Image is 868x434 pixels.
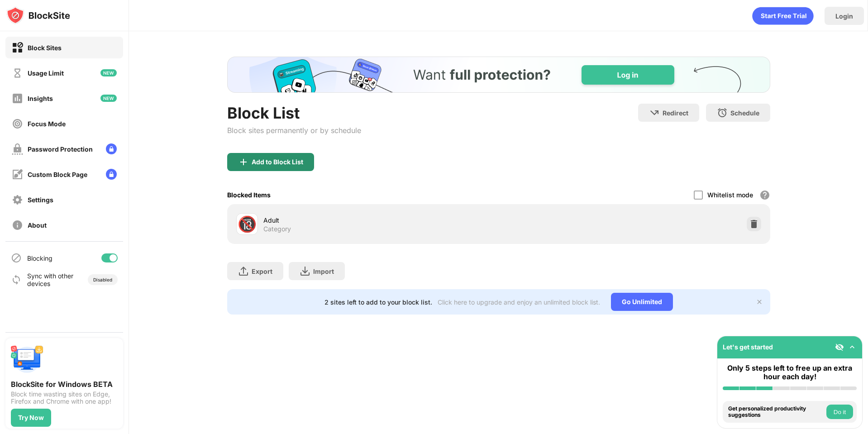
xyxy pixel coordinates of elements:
img: lock-menu.svg [106,169,117,180]
div: Category [263,225,291,233]
img: customize-block-page-off.svg [12,169,23,180]
div: 2 sites left to add to your block list. [324,298,432,306]
div: Usage Limit [28,69,64,77]
div: Export [252,267,272,275]
img: omni-setup-toggle.svg [848,343,857,352]
div: Insights [28,95,53,102]
div: Blocking [27,254,52,262]
div: Click here to upgrade and enjoy an unlimited block list. [438,298,600,306]
div: About [28,221,47,229]
div: Try Now [18,414,44,421]
div: Block sites permanently or by schedule [227,126,361,135]
div: Redirect [663,109,688,117]
img: blocking-icon.svg [11,253,22,263]
img: logo-blocksite.svg [6,6,70,24]
img: insights-off.svg [12,93,23,104]
img: lock-menu.svg [106,143,117,154]
img: new-icon.svg [100,69,117,76]
img: password-protection-off.svg [12,143,23,155]
img: push-desktop.svg [11,343,43,376]
div: Add to Block List [252,158,303,166]
div: Whitelist mode [707,191,753,199]
div: Settings [28,196,53,204]
div: Go Unlimited [611,293,673,311]
div: Password Protection [28,145,93,153]
img: sync-icon.svg [11,274,22,285]
div: Disabled [93,277,112,282]
div: Block time wasting sites on Edge, Firefox and Chrome with one app! [11,391,118,405]
img: x-button.svg [756,298,763,305]
div: Focus Mode [28,120,66,128]
img: about-off.svg [12,219,23,231]
div: 🔞 [238,215,257,234]
div: Schedule [730,109,759,117]
iframe: Banner [227,57,770,93]
div: Sync with other devices [27,272,74,287]
div: animation [752,7,814,25]
div: Adult [263,215,499,225]
div: BlockSite for Windows BETA [11,380,118,389]
div: Import [313,267,334,275]
div: Only 5 steps left to free up an extra hour each day! [723,364,857,381]
img: block-on.svg [12,42,23,53]
div: Let's get started [723,343,773,351]
img: new-icon.svg [100,95,117,102]
img: settings-off.svg [12,194,23,205]
img: time-usage-off.svg [12,67,23,79]
img: eye-not-visible.svg [835,343,844,352]
div: Block Sites [28,44,62,52]
div: Blocked Items [227,191,271,199]
div: Get personalized productivity suggestions [728,405,824,419]
div: Custom Block Page [28,171,87,178]
button: Do it [826,405,853,419]
div: Block List [227,104,361,122]
div: Login [835,12,853,20]
img: focus-off.svg [12,118,23,129]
